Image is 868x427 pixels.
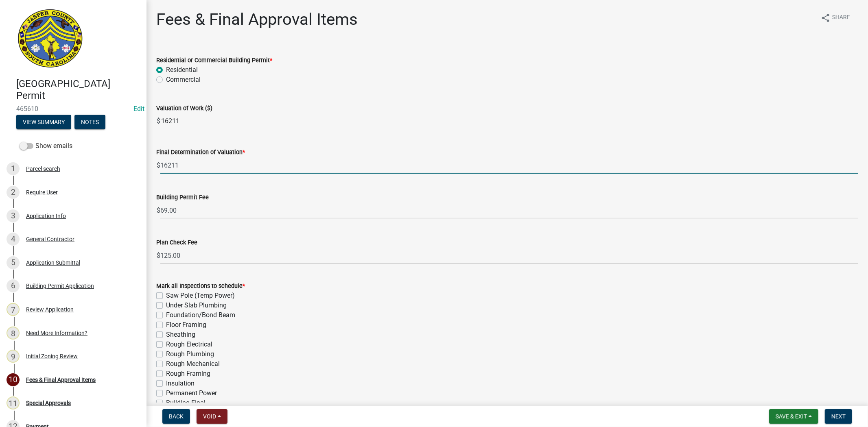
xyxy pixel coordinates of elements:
wm-modal-confirm: Notes [74,119,105,126]
wm-modal-confirm: Edit Application Number [133,105,144,113]
div: 11 [7,396,20,410]
a: Edit [133,105,144,113]
div: 9 [7,350,20,363]
label: Foundation/Bond Beam [166,310,235,320]
div: 8 [7,327,20,340]
div: Application Submittal [26,260,80,266]
button: shareShare [814,10,857,26]
label: Insulation [166,379,195,388]
button: Notes [74,115,105,129]
button: Back [162,409,190,424]
div: Application Info [26,213,66,219]
button: Next [825,409,852,424]
img: Jasper County, South Carolina [16,9,84,70]
i: share [821,13,831,23]
div: 3 [7,209,20,222]
label: Final Determination of Valuation [156,150,245,155]
span: Back [169,413,184,420]
div: 7 [7,303,20,316]
label: Mark all Inspections to schedule [156,283,245,289]
button: Save & Exit [769,409,818,424]
label: Commercial [166,75,201,85]
h4: [GEOGRAPHIC_DATA] Permit [16,78,140,102]
label: Saw Pole (Temp Power) [166,291,235,301]
span: Save & Exit [776,413,807,420]
label: Permanent Power [166,388,217,398]
wm-modal-confirm: Summary [16,119,71,126]
label: Residential or Commercial Building Permit [156,58,272,63]
div: 4 [7,233,20,246]
label: Under Slab Plumbing [166,301,227,310]
h1: Fees & Final Approval Items [156,10,358,29]
div: Need More Information? [26,330,87,336]
span: $ [156,157,161,174]
label: Sheathing [166,330,195,340]
button: Void [197,409,227,424]
div: 1 [7,162,20,175]
span: Next [831,413,846,420]
div: General Contractor [26,236,74,242]
span: Share [832,13,850,23]
div: Parcel search [26,166,60,172]
span: $ [156,113,161,129]
div: Review Application [26,307,74,312]
div: Special Approvals [26,400,71,406]
label: Show emails [20,141,72,151]
label: Residential [166,65,198,75]
div: Fees & Final Approval Items [26,377,96,383]
div: 6 [7,279,20,292]
span: $ [156,202,161,219]
label: Valuation of Work ($) [156,106,212,111]
span: 465610 [16,105,130,113]
div: Building Permit Application [26,283,94,289]
div: Initial Zoning Review [26,353,78,359]
label: Rough Framing [166,369,210,379]
div: 2 [7,186,20,199]
div: Require User [26,190,58,195]
label: Building Permit Fee [156,195,209,200]
span: $ [156,247,161,264]
label: Floor Framing [166,320,206,330]
label: Plan Check Fee [156,240,197,246]
label: Building Final [166,398,206,408]
div: 10 [7,373,20,386]
label: Rough Plumbing [166,349,214,359]
div: 5 [7,256,20,269]
button: View Summary [16,115,71,129]
label: Rough Mechanical [166,359,220,369]
label: Rough Electrical [166,340,212,349]
span: Void [203,413,216,420]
